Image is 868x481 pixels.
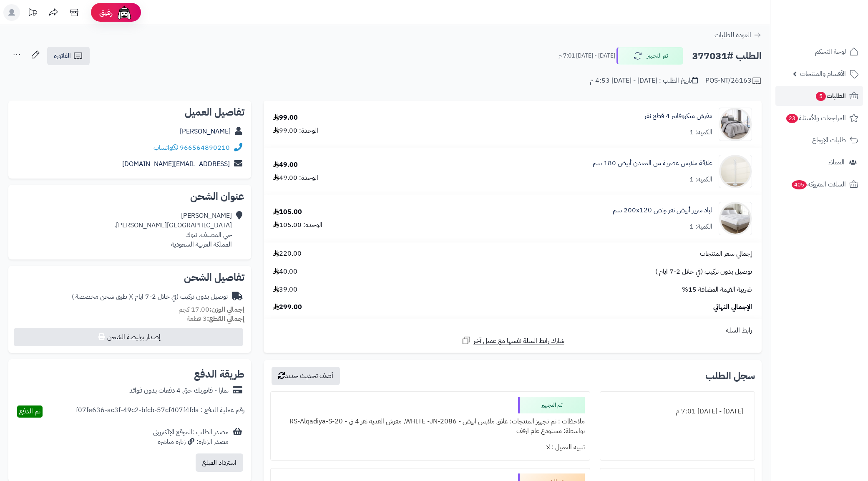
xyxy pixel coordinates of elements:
a: العملاء [775,152,863,172]
div: 99.00 [273,113,298,123]
span: 405 [792,180,807,189]
span: السلات المتروكة [791,179,846,190]
span: العودة للطلبات [715,30,751,40]
span: 40.00 [273,267,297,277]
a: الفاتورة [47,47,90,65]
a: تحديثات المنصة [22,4,43,23]
a: شارك رابط السلة نفسها مع عميل آخر [461,335,564,346]
span: 39.00 [273,285,297,295]
h2: طريقة الدفع [194,369,244,379]
button: إصدار بوليصة الشحن [14,328,243,346]
div: 49.00 [273,160,298,170]
strong: إجمالي القطع: [207,314,244,324]
div: الكمية: 1 [689,128,712,137]
span: طلبات الإرجاع [812,134,846,146]
span: الفاتورة [54,51,71,61]
span: رفيق [99,8,113,18]
h2: عنوان الشحن [15,191,244,201]
h2: الطلب #377031 [692,48,762,65]
span: المراجعات والأسئلة [785,112,846,124]
span: الطلبات [815,90,846,102]
div: رابط السلة [267,326,758,335]
div: مصدر الطلب :الموقع الإلكتروني [153,428,229,447]
a: مفرش ميكروفايبر 4 قطع نفر [644,111,712,121]
div: ملاحظات : تم تجهيز المنتجات: علاق ملابس ابيض - WHITE -JN-2086, مفرش القدية نفر 4 ق - RS-Alqadiya-... [276,413,585,439]
small: 3 قطعة [187,314,244,324]
small: [DATE] - [DATE] 7:01 م [559,52,615,60]
span: شارك رابط السلة نفسها مع عميل آخر [473,336,564,346]
button: تم التجهيز [616,47,683,65]
span: ضريبة القيمة المضافة 15% [682,285,752,295]
strong: إجمالي الوزن: [209,305,244,315]
span: توصيل بدون تركيب (في خلال 2-7 ايام ) [655,267,752,277]
div: مصدر الزيارة: زيارة مباشرة [153,437,229,447]
div: رقم عملية الدفع : f07fe636-ac3f-49c2-bfcb-57cf407f4fda [76,405,244,418]
a: [EMAIL_ADDRESS][DOMAIN_NAME] [122,159,230,169]
a: واتساب [153,143,178,153]
a: الطلبات5 [775,86,863,106]
a: المراجعات والأسئلة23 [775,108,863,128]
span: الإجمالي النهائي [713,302,752,312]
div: الوحدة: 105.00 [273,220,322,230]
a: طلبات الإرجاع [775,130,863,150]
a: العودة للطلبات [715,30,762,40]
div: الكمية: 1 [689,222,712,232]
div: تم التجهيز [518,397,585,413]
img: 1732186588-220107040010-90x90.jpg [719,202,752,235]
button: أضف تحديث جديد [272,367,340,385]
div: POS-NT/26163 [705,76,762,86]
img: logo-2.png [811,23,860,40]
div: الوحدة: 49.00 [273,173,318,183]
div: توصيل بدون تركيب (في خلال 2-7 ايام ) [72,292,228,302]
a: [PERSON_NAME] [180,126,231,136]
a: 966564890210 [180,143,230,153]
div: الوحدة: 99.00 [273,126,318,136]
span: إجمالي سعر المنتجات [700,249,752,259]
span: ( طرق شحن مخصصة ) [72,292,131,302]
span: 5 [816,92,826,101]
h3: سجل الطلب [705,371,755,381]
small: 17.00 كجم [179,305,244,315]
span: 23 [786,114,798,123]
a: السلات المتروكة405 [775,174,863,194]
a: علاقة ملابس عصرية من المعدن أبيض 180 سم [593,159,712,168]
a: لباد سرير أبيض نفر ونص 200x120 سم [613,206,712,215]
div: [DATE] - [DATE] 7:01 م [605,403,750,420]
span: الأقسام والمنتجات [800,68,846,80]
div: الكمية: 1 [689,175,712,184]
img: ai-face.png [116,4,133,21]
h2: تفاصيل العميل [15,107,244,117]
span: تم الدفع [19,406,40,416]
div: [PERSON_NAME] [GEOGRAPHIC_DATA][PERSON_NAME]، حي المصيف، تبوك المملكة العربية السعودية [114,211,232,249]
div: تاريخ الطلب : [DATE] - [DATE] 4:53 م [590,76,698,86]
img: 1748260663-1-90x90.jpg [719,108,752,141]
a: لوحة التحكم [775,42,863,62]
div: 105.00 [273,207,302,217]
span: 299.00 [273,302,302,312]
span: لوحة التحكم [815,46,846,58]
div: تنبيه العميل : لا [276,439,585,456]
div: تمارا - فاتورتك حتى 4 دفعات بدون فوائد [129,386,229,395]
img: 1752316796-1-90x90.jpg [719,155,752,188]
span: العملاء [828,156,845,168]
h2: تفاصيل الشحن [15,272,244,282]
span: 220.00 [273,249,302,259]
button: استرداد المبلغ [196,453,243,472]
